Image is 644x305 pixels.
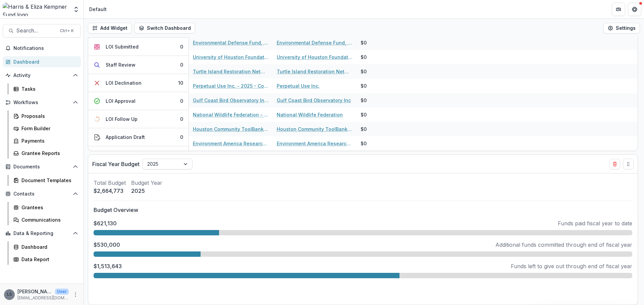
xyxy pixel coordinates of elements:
[3,97,81,108] button: Open Workflows
[71,291,79,299] button: More
[21,112,75,120] div: Proposals
[180,134,183,141] div: 0
[11,254,81,265] a: Data Report
[11,135,81,146] a: Payments
[361,82,367,89] div: $0
[11,202,81,213] a: Grantees
[193,82,269,89] a: Perpetual Use Inc. - 2025 - Core Grant Request
[193,140,269,147] a: Environment America Research and Policy Center dba Environment [US_STATE] Research and Policy Cen...
[628,3,641,16] button: Get Help
[361,111,367,118] div: $0
[88,74,189,92] button: LOI Declination10
[13,46,78,51] span: Notifications
[277,111,343,118] a: National Wildlife Federation
[21,243,75,250] div: Dashboard
[88,23,132,33] button: Add Widget
[17,288,52,295] p: [PERSON_NAME]
[106,97,136,104] div: LOI Approval
[106,79,142,86] div: LOI Declination
[11,175,81,186] a: Document Templates
[193,68,269,75] a: Turtle Island Restoration Network - 2025 - Core Grant Request
[94,241,120,249] p: $530,000
[361,39,367,46] div: $0
[3,188,81,199] button: Open Contacts
[180,43,183,50] div: 0
[21,125,75,132] div: Form Builder
[277,126,353,133] a: Houston Community ToolBank, Inc.
[94,262,122,270] p: $1,513,643
[193,97,269,104] a: Gulf Coast Bird Observatory Inc - 2025 - Core Grant Request
[21,256,75,263] div: Data Report
[603,23,640,33] button: Settings
[3,70,81,81] button: Open Activity
[87,4,109,14] nav: breadcrumb
[3,24,81,37] button: Search...
[13,58,75,65] div: Dashboard
[106,43,139,50] div: LOI Submitted
[13,100,70,105] span: Workflows
[21,85,75,92] div: Tasks
[3,56,81,67] a: Dashboard
[106,134,145,141] div: Application Draft
[361,140,367,147] div: $0
[361,54,367,61] div: $0
[7,292,12,297] div: Lauren Scott
[94,219,117,227] p: $621,130
[16,27,56,34] span: Search...
[11,148,81,159] a: Grantee Reports
[11,123,81,134] a: Form Builder
[612,3,625,16] button: Partners
[3,228,81,239] button: Open Data & Reporting
[135,23,195,33] button: Switch Dashboard
[511,262,632,270] p: Funds left to give out through end of fiscal year
[193,126,269,133] a: Houston Community ToolBank, Inc. - 2025 - Core Grant Request
[180,97,183,104] div: 0
[558,219,632,227] p: Funds paid fiscal year to date
[180,116,183,123] div: 0
[106,61,136,68] div: Staff Review
[92,160,140,168] p: Fiscal Year Budget
[13,191,70,197] span: Contacts
[88,56,189,74] button: Staff Review0
[89,6,107,13] div: Default
[3,3,69,16] img: Harris & Eliza Kempner Fund logo
[131,179,162,187] p: Budget Year
[21,150,75,157] div: Grantee Reports
[21,137,75,144] div: Payments
[193,111,269,118] a: National Wildlife Federation - 2025 - Core Grant Request
[609,159,620,169] button: Delete card
[178,79,183,86] div: 10
[277,140,353,147] a: Environment America Research and Policy Center
[193,54,269,61] a: University of Houston Foundation - 2025 - Core Grant Request
[94,187,126,195] p: $2,664,773
[361,126,367,133] div: $0
[71,3,81,16] button: Open entity switcher
[131,187,162,195] p: 2025
[11,214,81,225] a: Communications
[13,73,70,78] span: Activity
[21,204,75,211] div: Grantees
[13,164,70,170] span: Documents
[11,83,81,94] a: Tasks
[21,177,75,184] div: Document Templates
[277,82,320,89] a: Perpetual Use Inc.
[55,289,69,295] p: User
[21,216,75,223] div: Communications
[277,97,351,104] a: Gulf Coast Bird Observatory Inc
[88,38,189,56] button: LOI Submitted0
[13,231,70,236] span: Data & Reporting
[277,39,353,46] a: Environmental Defense Fund, Inc.
[17,295,69,301] p: [EMAIL_ADDRESS][DOMAIN_NAME]
[193,39,269,46] a: Environmental Defense Fund, Inc. - 2025 - Core Grant Request
[11,110,81,122] a: Proposals
[361,97,367,104] div: $0
[88,92,189,110] button: LOI Approval0
[3,161,81,172] button: Open Documents
[59,27,75,34] div: Ctrl + K
[106,116,138,123] div: LOI Follow Up
[88,128,189,146] button: Application Draft0
[277,68,353,75] a: Turtle Island Restoration Network
[94,206,632,214] p: Budget Overview
[11,241,81,252] a: Dashboard
[180,61,183,68] div: 0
